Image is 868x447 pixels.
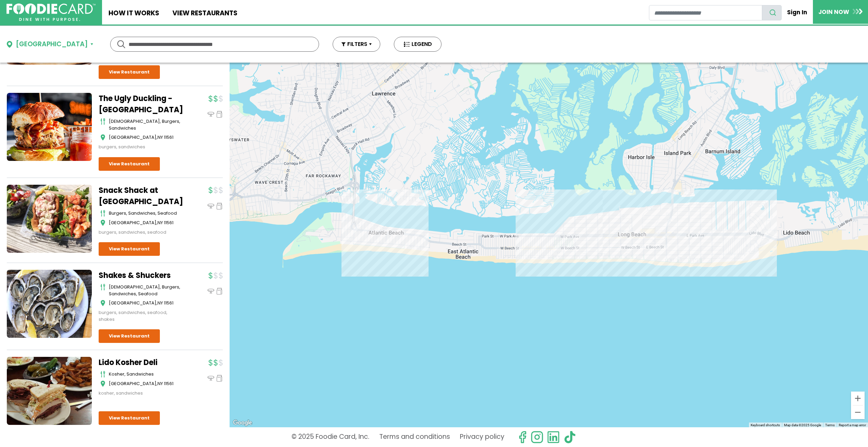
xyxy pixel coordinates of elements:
a: Snack Shack at [GEOGRAPHIC_DATA] [99,185,184,207]
div: kosher, sandwiches [99,390,184,397]
button: FILTERS [333,37,380,52]
img: map_icon.svg [100,300,105,307]
div: [DEMOGRAPHIC_DATA], burgers, sandwiches, seafood [109,284,184,297]
a: Shakes & Shuckers [99,270,184,281]
img: tiktok.svg [563,431,576,444]
span: [GEOGRAPHIC_DATA] [109,134,156,140]
a: Lido Kosher Deli [99,357,184,368]
p: © 2025 Foodie Card, Inc. [291,431,369,444]
img: linkedin.svg [547,431,560,444]
div: , [109,380,184,387]
span: 11561 [164,134,173,140]
img: dinein_icon.svg [207,375,214,382]
div: kosher, sandwiches [109,371,184,378]
div: burgers, sandwiches [99,144,184,150]
img: cutlery_icon.svg [100,118,105,125]
img: map_icon.svg [100,219,105,226]
div: burgers, sandwiches, seafood [109,210,184,217]
span: NY [157,300,163,306]
img: pickup_icon.svg [216,375,223,382]
img: cutlery_icon.svg [100,284,105,291]
a: Open this area in Google Maps (opens a new window) [231,418,254,427]
a: Terms and conditions [379,431,450,444]
img: dinein_icon.svg [207,111,214,118]
a: Report a map error [839,423,866,427]
button: Zoom out [851,405,865,419]
a: Privacy policy [460,431,504,444]
a: View Restaurant [99,242,160,256]
img: dinein_icon.svg [207,288,214,295]
div: [DEMOGRAPHIC_DATA], burgers, sandwiches [109,118,184,131]
img: Google [231,418,254,427]
a: View Restaurant [99,157,160,171]
a: View Restaurant [99,411,160,425]
span: NY [157,219,163,226]
button: search [762,5,782,20]
button: Keyboard shortcuts [751,423,780,428]
div: , [109,300,184,307]
img: cutlery_icon.svg [100,371,105,378]
span: NY [157,380,163,387]
img: dinein_icon.svg [207,203,214,210]
span: 11561 [164,380,173,387]
button: LEGEND [394,37,441,52]
div: [GEOGRAPHIC_DATA] [16,39,88,49]
span: [GEOGRAPHIC_DATA] [109,219,156,226]
a: View Restaurant [99,329,160,343]
div: , [109,134,184,141]
span: 11561 [164,300,173,306]
div: burgers, sandwiches, seafood [99,229,184,236]
span: [GEOGRAPHIC_DATA] [109,300,156,306]
span: [GEOGRAPHIC_DATA] [109,380,156,387]
img: cutlery_icon.svg [100,210,105,217]
button: Zoom in [851,392,865,405]
a: View Restaurant [99,65,160,79]
a: Sign In [782,5,813,20]
div: burgers, sandwiches, seafood, shakes [99,309,184,322]
span: NY [157,134,163,140]
img: pickup_icon.svg [216,203,223,210]
a: Terms [825,423,835,427]
a: The Ugly Duckling - [GEOGRAPHIC_DATA] [99,93,184,115]
img: map_icon.svg [100,134,105,141]
button: [GEOGRAPHIC_DATA] [7,39,93,49]
div: , [109,219,184,226]
img: pickup_icon.svg [216,111,223,118]
img: FoodieCard; Eat, Drink, Save, Donate [6,3,96,21]
span: Map data ©2025 Google [784,423,821,427]
span: 11561 [164,219,173,226]
img: pickup_icon.svg [216,288,223,295]
input: restaurant search [649,5,762,20]
svg: check us out on facebook [516,431,529,444]
img: map_icon.svg [100,380,105,387]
